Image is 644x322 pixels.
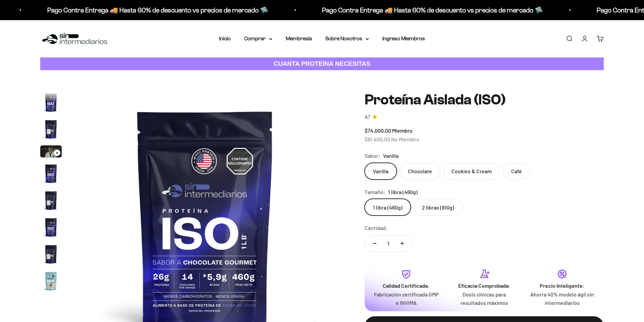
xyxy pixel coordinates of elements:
[40,243,62,265] img: Proteína Aislada (ISO)
[274,60,371,67] strong: CUANTA PROTEÍNA NECESITAS
[40,92,62,115] button: Ir al artículo 1
[365,92,604,108] h1: Proteína Aislada (ISO)
[450,290,518,307] p: Dosis clínicas para resultados máximos
[244,34,272,43] summary: Comprar
[325,34,369,43] summary: Sobre Nosotros
[392,235,412,251] button: Aumentar cantidad
[40,163,62,184] img: Proteína Aislada (ISO)
[40,163,62,186] button: Ir al artículo 4
[383,151,398,160] span: Vanilla
[365,113,604,121] a: 4.74.7 de 5.0 estrellas
[40,119,62,142] button: Ir al artículo 2
[365,136,390,142] span: $81.400,00
[365,224,388,232] label: Cantidad:
[40,270,62,292] img: Proteína Aislada (ISO)
[44,5,265,15] p: Pago Contra Entrega 🚚 Hasta 60% de descuento vs precios de mercado 🛸
[365,235,384,251] button: Reducir cantidad
[365,113,370,121] span: 4.7
[40,243,62,267] button: Ir al artículo 7
[540,282,585,289] strong: Precio Inteligente:
[40,217,62,240] button: Ir al artículo 6
[40,57,604,71] a: CUANTA PROTEÍNA NECESITAS
[392,127,413,134] span: Miembro
[365,188,385,196] legend: Tamaño:
[365,127,391,134] span: $74.000,00
[286,36,312,41] a: Membresía
[40,92,62,113] img: Proteína Aislada (ISO)
[219,36,231,41] a: Inicio
[40,145,62,159] button: Ir al artículo 3
[383,282,430,289] strong: Calidad Certificada:
[529,290,596,307] p: Ahorra 40% modelo ágil sin intermediarios
[40,217,62,238] img: Proteína Aislada (ISO)
[382,36,425,41] a: Ingreso Miembros
[40,190,62,213] button: Ir al artículo 5
[365,151,380,160] legend: Sabor:
[373,290,440,307] p: Fabricación certificada GMP e INVIMA
[40,119,62,140] img: Proteína Aislada (ISO)
[391,136,419,142] span: No Miembro
[40,270,62,294] button: Ir al artículo 8
[319,5,540,15] p: Pago Contra Entrega 🚚 Hasta 60% de descuento vs precios de mercado 🛸
[40,190,62,211] img: Proteína Aislada (ISO)
[388,188,418,196] span: 1 libra (460g)
[458,282,511,289] strong: Eficacia Comprobada:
